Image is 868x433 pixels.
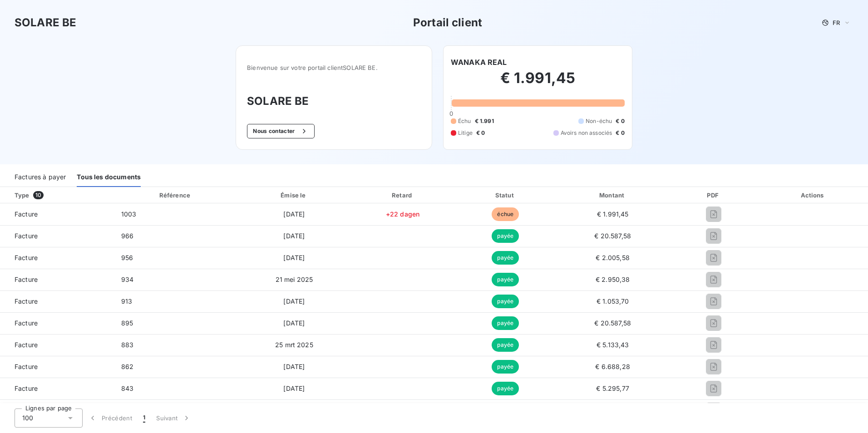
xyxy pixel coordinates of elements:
span: FR [833,19,840,26]
span: 883 [121,341,133,349]
span: Facture [7,297,107,306]
span: € 2.950,38 [596,276,630,283]
span: € 5.133,43 [597,341,629,349]
span: payée [492,229,519,243]
span: Facture [7,275,107,284]
div: Tous les documents [77,168,141,187]
div: Type [9,191,112,200]
span: échue [492,207,519,221]
span: Avoirs non associés [561,129,612,137]
span: Facture [7,362,107,371]
span: 966 [121,232,133,240]
span: 0 [449,110,453,117]
div: Retard [353,191,453,200]
span: € 6.688,28 [595,363,630,370]
span: [DATE] [283,363,305,370]
div: Statut [457,191,555,200]
span: Bienvenue sur votre portail client SOLARE BE . [247,64,421,71]
span: payée [492,316,519,330]
span: [DATE] [283,384,305,392]
span: Non-échu [586,117,612,125]
h6: WANAKA REAL [451,57,507,68]
div: Actions [760,191,866,200]
span: 25 mrt 2025 [275,341,313,349]
span: [DATE] [283,210,305,218]
div: Référence [159,192,190,199]
span: € 0 [476,129,485,137]
span: Facture [7,231,107,241]
span: € 5.295,77 [596,384,629,392]
button: Nous contacter [247,124,314,138]
span: Échu [458,117,471,125]
span: [DATE] [283,297,305,305]
span: payée [492,338,519,352]
span: € 20.587,58 [594,319,631,327]
h2: € 1.991,45 [451,69,625,96]
h3: SOLARE BE [15,15,76,31]
span: Litige [458,129,473,137]
span: 21 mei 2025 [276,276,313,283]
span: 956 [121,254,133,261]
span: Facture [7,319,107,328]
span: 843 [121,384,133,392]
h3: SOLARE BE [247,93,421,109]
h3: Portail client [413,15,482,31]
span: Facture [7,384,107,393]
span: 1 [143,413,145,423]
button: Suivant [151,408,197,428]
span: [DATE] [283,319,305,327]
span: [DATE] [283,232,305,240]
span: € 0 [616,117,624,125]
span: € 1.053,70 [597,297,629,305]
span: Facture [7,340,107,349]
span: +22 dagen [386,210,419,218]
button: Précédent [83,408,138,428]
span: € 1.991,45 [597,210,629,218]
span: 895 [121,319,133,327]
span: payée [492,360,519,374]
span: € 20.587,58 [594,232,631,240]
span: € 1.991 [475,117,494,125]
span: 1003 [121,210,137,218]
span: payée [492,273,519,286]
div: PDF [671,191,756,200]
div: Émise le [239,191,349,200]
span: 100 [22,413,33,423]
button: 1 [138,408,151,428]
span: 913 [121,297,132,305]
div: Factures à payer [15,168,66,187]
span: € 2.005,58 [596,254,630,261]
div: Montant [558,191,667,200]
span: 862 [121,363,133,370]
span: payée [492,382,519,395]
span: 934 [121,276,133,283]
span: 10 [33,191,44,199]
span: payée [492,251,519,265]
span: Facture [7,253,107,262]
span: Facture [7,210,107,219]
span: [DATE] [283,254,305,261]
span: € 0 [616,129,624,137]
span: payée [492,295,519,308]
